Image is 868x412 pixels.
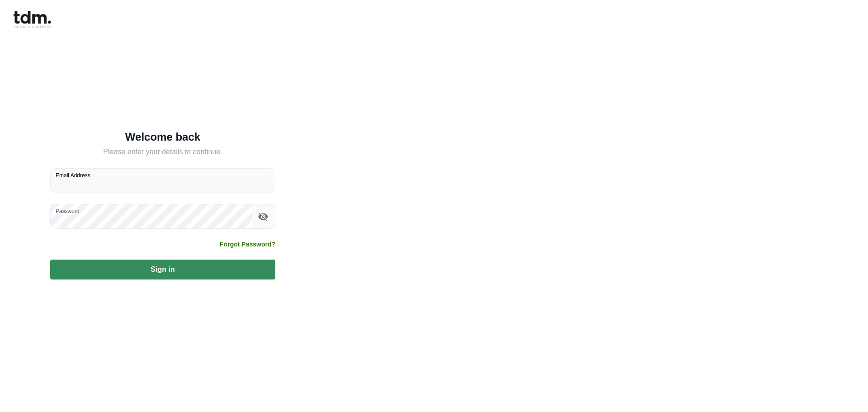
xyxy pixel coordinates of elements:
[56,171,90,179] label: Email Address
[56,207,80,215] label: Password
[220,240,275,249] a: Forgot Password?
[255,209,271,224] button: toggle password visibility
[50,133,275,142] h5: Welcome back
[50,260,275,279] button: Sign in
[50,147,275,157] h5: Please enter your details to continue.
